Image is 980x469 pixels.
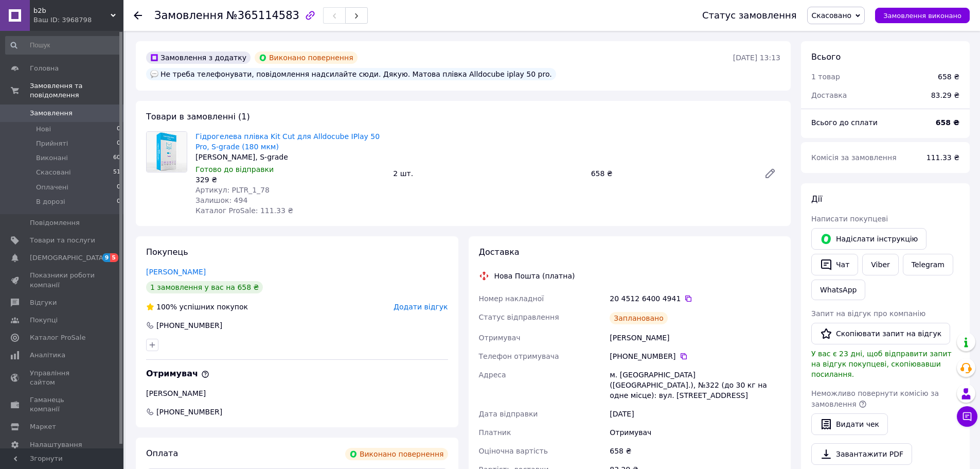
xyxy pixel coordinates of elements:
div: [PERSON_NAME] [608,328,782,347]
span: Оціночна вартість [479,447,548,455]
span: Покупець [146,247,188,257]
div: Ваш ID: 3968798 [33,15,123,25]
span: Дата відправки [479,410,538,418]
div: 2 шт. [389,166,586,181]
span: Налаштування [30,440,82,449]
button: Видати чек [811,413,888,435]
input: Пошук [5,36,121,55]
span: Скасовані [36,168,71,177]
span: В дорозі [36,197,65,206]
b: 658 ₴ [936,118,959,127]
span: Повідомлення [30,218,80,228]
div: [DATE] [608,405,782,423]
span: 0 [117,139,120,148]
div: Нова Пошта (платна) [492,271,578,281]
div: Заплановано [610,312,668,324]
span: Замовлення [30,109,73,118]
span: Всього до сплати [811,118,878,127]
span: Всього [811,52,841,62]
span: Оплата [146,448,178,458]
span: Показники роботи компанії [30,271,95,289]
span: Головна [30,64,59,73]
a: Завантажити PDF [811,443,912,465]
span: 100% [156,303,177,311]
div: Виконано повернення [255,51,358,64]
div: 658 ₴ [608,442,782,460]
button: Чат з покупцем [957,406,977,427]
span: Доставка [811,91,847,99]
span: Додати відгук [394,303,448,311]
div: м. [GEOGRAPHIC_DATA] ([GEOGRAPHIC_DATA].), №322 (до 30 кг на одне місце): вул. [STREET_ADDRESS] [608,366,782,405]
span: Відгуки [30,298,57,307]
span: Замовлення [154,9,223,22]
div: Виконано повернення [345,448,448,460]
span: У вас є 23 дні, щоб відправити запит на відгук покупцеві, скопіювавши посилання. [811,350,952,378]
span: Адреса [479,371,506,379]
span: Каталог ProSale [30,333,85,342]
span: Артикул: PLTR_1_78 [195,186,270,194]
span: №365114583 [226,9,299,22]
a: WhatsApp [811,280,865,300]
a: Редагувати [760,163,780,184]
div: 20 4512 6400 4941 [610,293,780,304]
span: [DEMOGRAPHIC_DATA] [30,253,106,263]
span: Неможливо повернути комісію за замовлення [811,389,939,408]
a: Viber [862,254,898,275]
div: Повернутися назад [134,10,142,21]
button: Надіслати інструкцію [811,228,926,250]
button: Замовлення виконано [875,8,970,23]
div: [PHONE_NUMBER] [610,351,780,361]
span: Гаманець компанії [30,395,95,414]
span: Дії [811,194,822,204]
div: Не треба телефонувати, повідомлення надсилайте сюди. Дякую. Матова плівка Alldocube iplay 50 pro. [146,68,556,80]
span: Написати покупцеві [811,215,888,223]
span: 5 [110,253,118,262]
span: 9 [102,253,111,262]
button: Чат [811,254,858,275]
div: 658 ₴ [587,166,756,181]
div: [PHONE_NUMBER] [155,320,223,331]
span: 51 [113,168,120,177]
div: 329 ₴ [195,175,385,185]
span: Готово до відправки [195,165,274,173]
span: Оплачені [36,183,68,192]
span: Покупці [30,316,58,325]
span: Отримувач [479,334,521,342]
time: [DATE] 13:13 [733,54,780,62]
div: 1 замовлення у вас на 658 ₴ [146,281,263,293]
button: Скопіювати запит на відгук [811,323,950,344]
div: Замовлення з додатку [146,51,251,64]
span: Замовлення та повідомлення [30,81,123,100]
img: Гідрогелева плівка Kit Cut для Alldocube IPlay 50 Pro, S-grade (180 мкм) [147,132,187,172]
span: 0 [117,197,120,206]
span: Отримувач [146,369,209,378]
div: успішних покупок [146,302,248,312]
a: [PERSON_NAME] [146,268,206,276]
img: :speech_balloon: [150,70,158,78]
span: Товари в замовленні (1) [146,112,250,121]
span: Платник [479,428,511,437]
span: Комісія за замовлення [811,153,897,162]
span: Прийняті [36,139,68,148]
div: 658 ₴ [938,72,959,82]
span: Доставка [479,247,520,257]
div: Статус замовлення [702,10,797,21]
div: [PERSON_NAME], S-grade [195,152,385,162]
span: Статус відправлення [479,313,559,321]
span: [PHONE_NUMBER] [155,407,223,417]
span: Нові [36,125,51,134]
span: Управління сайтом [30,369,95,387]
div: 83.29 ₴ [925,84,966,107]
span: 1 товар [811,73,840,81]
span: Номер накладної [479,294,544,303]
span: Виконані [36,153,68,163]
span: 111.33 ₴ [926,153,959,162]
a: Telegram [903,254,953,275]
span: b2b [33,6,111,15]
div: [PERSON_NAME] [146,388,448,398]
a: Гідрогелева плівка Kit Cut для Alldocube IPlay 50 Pro, S-grade (180 мкм) [195,132,380,151]
span: 0 [117,125,120,134]
span: Маркет [30,422,56,431]
span: Замовлення виконано [883,12,961,20]
span: Залишок: 494 [195,196,247,204]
